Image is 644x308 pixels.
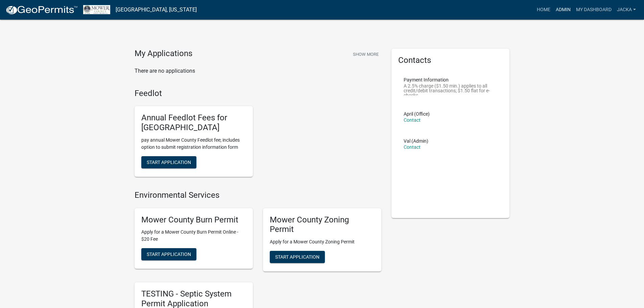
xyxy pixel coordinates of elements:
[404,139,428,143] p: Val (Admin)
[270,215,375,235] h5: Mower County Zoning Permit
[141,215,246,225] h5: Mower County Burn Permit
[270,238,375,245] p: Apply for a Mower County Zoning Permit
[135,67,381,75] p: There are no applications
[404,77,498,82] p: Payment Information
[141,113,246,133] h5: Annual Feedlot Fees for [GEOGRAPHIC_DATA]
[398,55,503,65] h5: Contacts
[614,3,639,16] a: jacka
[573,3,614,16] a: My Dashboard
[404,144,421,150] a: Contact
[404,117,421,123] a: Contact
[116,4,197,16] a: [GEOGRAPHIC_DATA], [US_STATE]
[83,5,110,14] img: Mower County, Minnesota
[534,3,553,16] a: Home
[135,190,381,200] h4: Environmental Services
[135,89,381,98] h4: Feedlot
[147,159,191,165] span: Start Application
[141,137,246,151] p: pay annual Mower County Feedlot fee; includes option to submit registration information form
[404,84,498,95] p: A 2.5% charge ($1.50 min.) applies to all credit/debit transactions; $1.50 flat for e-checks
[141,156,196,168] button: Start Application
[141,229,246,243] p: Apply for a Mower County Burn Permit Online - $20 Fee
[135,49,192,59] h4: My Applications
[404,112,430,116] p: April (Office)
[141,248,196,260] button: Start Application
[350,49,381,60] button: Show More
[270,251,325,263] button: Start Application
[275,254,319,260] span: Start Application
[553,3,573,16] a: Admin
[147,252,191,257] span: Start Application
